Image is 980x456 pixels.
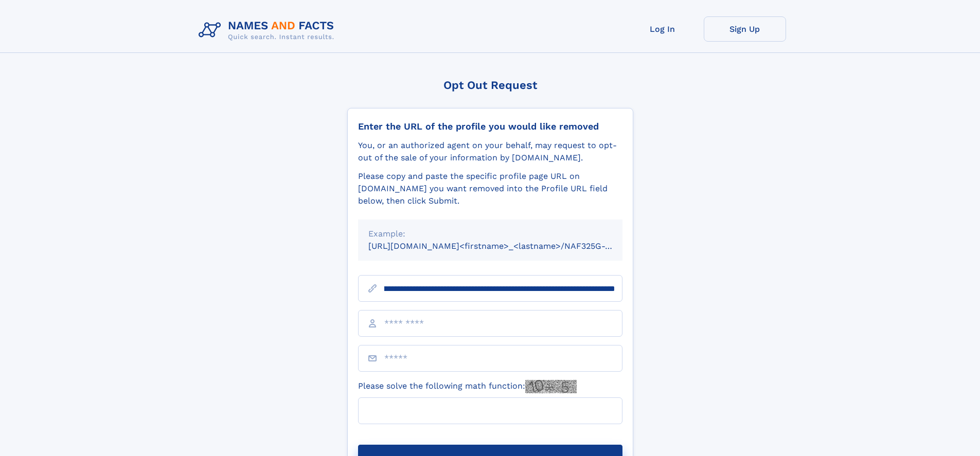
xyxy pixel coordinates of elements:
[358,121,622,132] div: Enter the URL of the profile you would like removed
[194,16,343,44] img: Logo Names and Facts
[368,241,642,251] small: [URL][DOMAIN_NAME]<firstname>_<lastname>/NAF325G-xxxxxxxx
[368,228,612,240] div: Example:
[358,380,577,393] label: Please solve the following math function:
[621,16,704,42] a: Log In
[358,170,622,207] div: Please copy and paste the specific profile page URL on [DOMAIN_NAME] you want removed into the Pr...
[358,139,622,164] div: You, or an authorized agent on your behalf, may request to opt-out of the sale of your informatio...
[347,79,633,92] div: Opt Out Request
[704,16,786,42] a: Sign Up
